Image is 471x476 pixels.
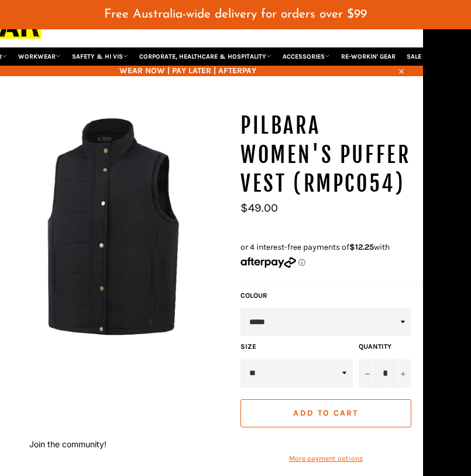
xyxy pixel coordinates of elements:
[135,47,276,66] a: CORPORATE, HEALTHCARE & HOSPITALITY
[104,8,367,21] span: Free Australia-wide delivery for orders over $99
[240,454,411,464] a: More payment options
[293,408,358,418] span: Add to Cart
[29,439,106,449] button: Join the community!
[336,47,400,66] a: RE-WORKIN' GEAR
[240,342,353,352] label: Size
[240,291,411,301] label: COLOUR
[240,201,278,215] span: $49.00
[402,47,426,66] a: SALE
[394,359,411,387] button: Increase item quantity by one
[240,399,411,427] button: Add to Cart
[278,47,335,66] a: ACCESSORIES
[359,342,411,352] label: Quantity
[359,359,376,387] button: Reduce item quantity by one
[13,47,66,66] a: WORKWEAR
[67,47,133,66] a: SAFETY & HI VIS
[240,111,417,199] h1: PILBARA Women's Puffer Vest (RMPC054)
